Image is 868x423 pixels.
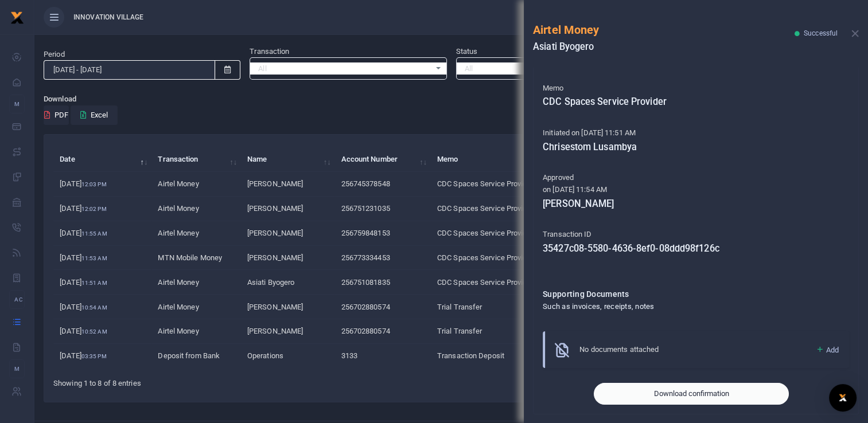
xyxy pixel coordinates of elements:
small: 11:51 AM [81,280,107,286]
li: Ac [9,290,25,309]
li: M [9,359,25,378]
p: Initiated on [DATE] 11:51 AM [543,127,849,139]
span: 256702880574 [341,327,390,335]
small: 10:54 AM [81,304,107,311]
span: No documents attached [579,345,659,354]
span: CDC Spaces Service Provider [437,253,534,262]
span: [DATE] [60,204,106,213]
p: Memo [543,83,849,95]
span: [DATE] [60,351,106,360]
small: 12:02 PM [81,206,107,212]
h5: [PERSON_NAME] [543,198,849,210]
span: [PERSON_NAME] [247,327,303,335]
th: Date: activate to sort column descending [53,147,151,172]
span: Asiati Byogero [247,278,294,287]
button: Close [851,30,859,37]
span: [DATE] [60,327,107,335]
span: 256702880574 [341,303,390,311]
span: [PERSON_NAME] [247,179,303,188]
a: logo-small logo-large logo-large [10,13,24,21]
th: Memo: activate to sort column ascending [431,147,562,172]
span: Airtel Money [158,179,198,188]
span: [DATE] [60,179,106,188]
span: CDC Spaces Service Provider [437,204,534,213]
span: Airtel Money [158,327,198,335]
button: Download confirmation [594,383,789,405]
small: 11:53 AM [81,255,107,261]
small: 03:35 PM [81,353,107,359]
p: Approved [543,172,849,184]
h5: Asiati Byogero [533,41,795,53]
span: 256759848153 [341,229,390,237]
span: 256751081835 [341,278,390,287]
label: Transaction [250,46,289,57]
span: All [258,63,430,75]
span: Airtel Money [158,229,198,237]
span: Trial Transfer [437,303,482,311]
a: Add [815,343,839,357]
span: [PERSON_NAME] [247,229,303,237]
span: CDC Spaces Service Provider [437,179,534,188]
h4: Supporting Documents [543,288,796,300]
span: [DATE] [60,303,107,311]
h5: Airtel Money [533,23,795,37]
span: Operations [247,351,283,360]
span: INNOVATION VILLAGE [69,12,148,22]
span: [DATE] [60,229,107,237]
th: Name: activate to sort column ascending [241,147,335,172]
h4: Such as invoices, receipts, notes [543,300,796,313]
span: CDC Spaces Service Provider [437,229,534,237]
span: 256773334453 [341,253,390,262]
h5: Chrisestom Lusambya [543,142,849,153]
h5: CDC Spaces Service Provider [543,96,849,108]
span: Airtel Money [158,303,198,311]
th: Account Number: activate to sort column ascending [334,147,430,172]
small: 12:03 PM [81,181,107,187]
input: select period [44,60,215,80]
p: on [DATE] 11:54 AM [543,184,849,196]
span: [DATE] [60,253,107,262]
small: 11:55 AM [81,230,107,237]
h5: 35427c08-5580-4636-8ef0-08ddd98f126c [543,243,849,254]
span: Deposit from Bank [158,351,220,360]
span: [PERSON_NAME] [247,303,303,311]
span: 256751231035 [341,204,390,213]
span: 3133 [341,351,357,360]
p: Transaction ID [543,229,849,241]
span: Transaction Deposit [437,351,504,360]
div: Open Intercom Messenger [829,384,857,412]
span: Airtel Money [158,204,198,213]
img: logo-small [10,11,24,25]
span: Successful [804,29,838,37]
span: MTN Mobile Money [158,253,222,262]
div: Showing 1 to 8 of 8 entries [53,371,380,389]
span: [PERSON_NAME] [247,253,303,262]
span: 256745378548 [341,179,390,188]
span: [DATE] [60,278,107,287]
label: Period [44,49,65,60]
span: [PERSON_NAME] [247,204,303,213]
li: M [9,95,25,113]
span: Airtel Money [158,278,198,287]
span: All [465,63,636,75]
button: PDF [44,105,69,125]
label: Status [456,46,478,57]
span: Trial Transfer [437,327,482,335]
span: Add [826,346,839,354]
span: CDC Spaces Service Provider [437,278,534,287]
th: Transaction: activate to sort column ascending [151,147,241,172]
p: Download [44,93,859,105]
small: 10:52 AM [81,328,107,335]
button: Excel [71,105,118,125]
